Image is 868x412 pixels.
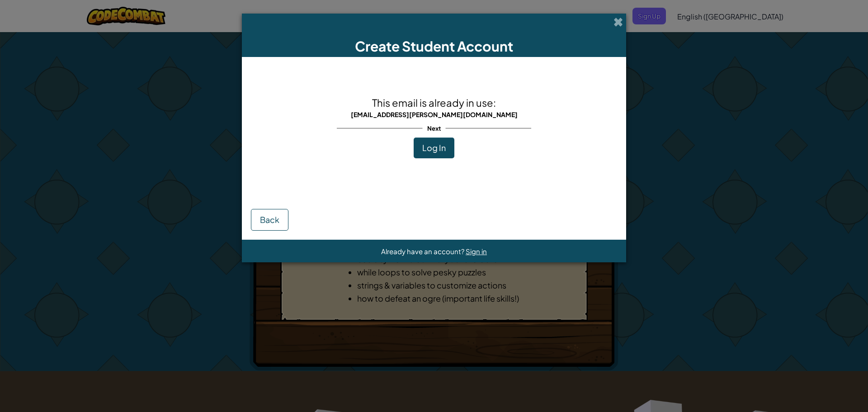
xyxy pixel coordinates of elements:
span: Back [260,214,279,225]
span: Log In [422,142,446,153]
button: Back [251,209,288,231]
span: Create Student Account [355,38,513,55]
a: Sign in [466,247,487,256]
span: This email is already in use: [372,96,496,109]
span: Already have an account? [381,247,466,256]
span: Next [423,122,446,135]
span: [EMAIL_ADDRESS][PERSON_NAME][DOMAIN_NAME] [351,110,518,118]
button: Log In [414,137,454,158]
